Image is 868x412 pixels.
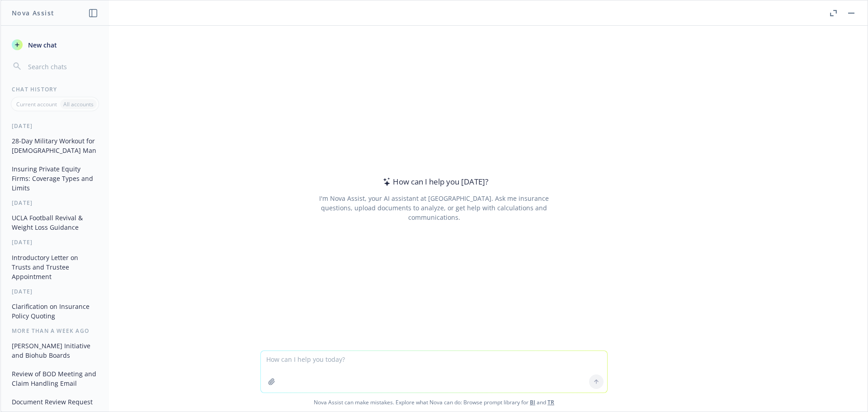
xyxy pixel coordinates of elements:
span: New chat [26,40,57,50]
div: [DATE] [1,288,109,295]
button: Insuring Private Equity Firms: Coverage Types and Limits [8,161,102,195]
button: Review of BOD Meeting and Claim Handling Email [8,366,102,391]
p: All accounts [63,100,94,108]
h1: Nova Assist [12,8,54,18]
div: [DATE] [1,199,109,207]
div: More than a week ago [1,327,109,335]
button: New chat [8,37,102,53]
div: How can I help you [DATE]? [380,176,488,188]
span: Nova Assist can make mistakes. Explore what Nova can do: Browse prompt library for and [4,393,864,412]
p: Current account [16,100,57,108]
div: [DATE] [1,122,109,130]
input: Search chats [26,60,98,73]
a: BI [530,398,535,406]
a: TR [547,398,554,406]
div: [DATE] [1,238,109,246]
button: 28-Day Military Workout for [DEMOGRAPHIC_DATA] Man [8,133,102,158]
div: Chat History [1,85,109,93]
button: Introductory Letter on Trusts and Trustee Appointment [8,250,102,284]
button: Document Review Request [8,394,102,409]
button: UCLA Football Revival & Weight Loss Guidance [8,210,102,235]
button: [PERSON_NAME] Initiative and Biohub Boards [8,338,102,363]
div: I'm Nova Assist, your AI assistant at [GEOGRAPHIC_DATA]. Ask me insurance questions, upload docum... [307,194,561,222]
button: Clarification on Insurance Policy Quoting [8,299,102,323]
